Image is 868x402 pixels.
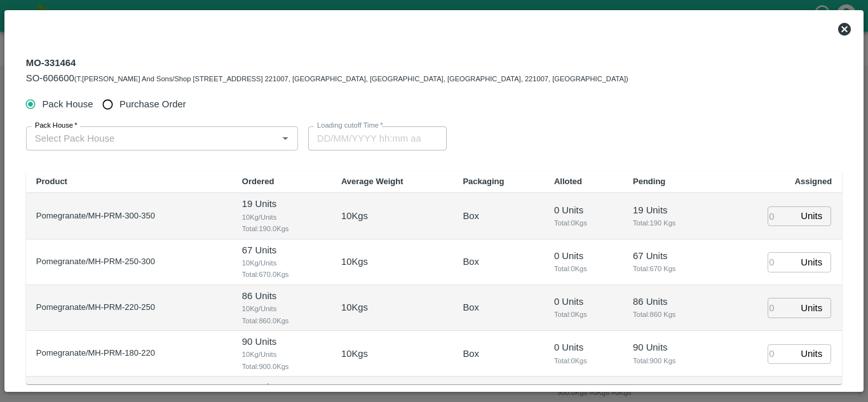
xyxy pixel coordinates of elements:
p: 10 Kgs [341,255,368,269]
p: 19 Units [242,197,321,211]
input: Select Pack House [30,130,273,147]
input: 0 [768,298,796,318]
p: 0 Units [554,203,613,217]
p: 90 Units [242,335,321,349]
p: 67 Units [633,249,706,263]
td: Pomegranate/MH-PRM-250-300 [26,239,232,285]
b: Product [36,177,67,186]
p: 90 Units [633,340,706,354]
span: Total: 0 Kgs [554,263,613,274]
span: Total: 190 Kgs [633,217,706,229]
td: Pomegranate/MH-PRM-300-350 [26,193,232,239]
span: 10 Kg/Units [242,211,321,223]
span: 10 Kg/Units [242,349,321,360]
p: Units [801,347,822,361]
span: Total: 900.0 Kgs [242,361,321,372]
span: Total: 0 Kgs [554,355,613,366]
span: Total: 0 Kgs [554,309,613,320]
p: 51 Units [242,380,321,394]
div: (T.[PERSON_NAME] And Sons/Shop [STREET_ADDRESS] 221007, [GEOGRAPHIC_DATA], [GEOGRAPHIC_DATA], [GE... [26,71,628,85]
span: Pack House [42,97,93,111]
span: Total: 670 Kgs [633,263,706,274]
b: Packaging [463,177,504,186]
p: 10 Kgs [341,209,368,223]
input: Choose date, selected date is Oct 10, 2025 [308,126,438,151]
p: 19 Units [633,203,706,217]
span: Total: 670.0 Kgs [242,269,321,280]
p: 0 Units [554,340,613,354]
label: Pack House [35,121,78,131]
b: Alloted [554,177,582,186]
p: 0 Units [554,249,613,263]
label: Loading cutoff Time [317,121,383,131]
b: Pending [633,177,665,186]
input: 0 [768,252,796,272]
p: 10 Kgs [341,300,368,314]
span: Total: 860 Kgs [633,309,706,320]
span: Purchase Order [119,97,186,111]
p: 86 Units [633,295,706,309]
td: Pomegranate/MH-PRM-180-220 [26,331,232,377]
b: Average Weight [341,177,403,186]
span: Total: 0 Kgs [554,217,613,229]
p: Units [801,301,822,315]
span: Total: 860.0 Kgs [242,315,321,326]
input: 0 [768,344,796,364]
b: Ordered [242,177,275,186]
input: 0 [768,206,796,226]
b: Assigned [795,177,832,186]
span: Total: 190.0 Kgs [242,223,321,234]
p: 0 Units [554,295,613,309]
span: 10 Kg/Units [242,303,321,314]
p: 86 Units [242,289,321,303]
p: 67 Units [242,243,321,257]
div: MO-331464 [26,55,628,85]
span: 10 Kg/Units [242,257,321,269]
p: Box [463,347,479,361]
p: Box [463,300,479,314]
p: Box [463,209,479,223]
p: Box [463,255,479,269]
p: 10 Kgs [341,347,368,361]
span: SO-606600 [26,73,74,83]
span: Total: 900 Kgs [633,355,706,366]
p: Units [801,255,822,269]
p: Units [801,209,822,223]
td: Pomegranate/MH-PRM-220-250 [26,285,232,331]
button: Open [277,130,294,147]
